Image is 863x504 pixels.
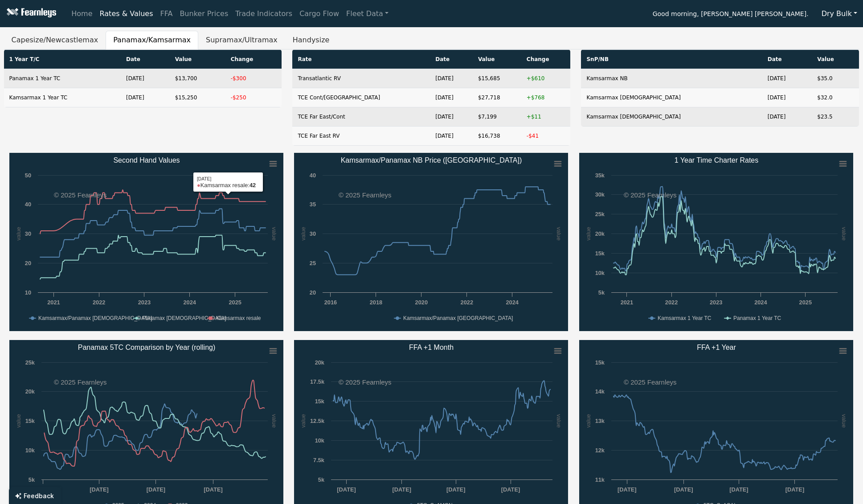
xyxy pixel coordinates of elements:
[121,50,170,69] th: Date
[142,315,226,321] text: Panamax [DEMOGRAPHIC_DATA]
[521,107,571,127] td: +$11
[430,107,473,127] td: [DATE]
[595,250,605,257] text: 15k
[4,88,121,107] td: Kamsarmax 1 Year TC
[762,69,812,88] td: [DATE]
[121,69,170,88] td: [DATE]
[799,299,812,306] text: 2025
[595,476,605,483] text: 11k
[730,486,748,493] text: [DATE]
[581,88,762,107] td: Kamsarmax [DEMOGRAPHIC_DATA]
[25,260,31,266] text: 20
[170,88,225,107] td: $15,250
[595,447,605,454] text: 12k
[146,486,165,493] text: [DATE]
[176,5,232,23] a: Bunker Prices
[232,5,296,23] a: Trade Indicators
[473,69,521,88] td: $15,685
[38,315,152,321] text: Kamsarmax/Panamax [DEMOGRAPHIC_DATA]
[294,153,568,331] svg: Kamsarmax/Panamax NB Price (China)
[710,299,722,306] text: 2023
[430,69,473,88] td: [DATE]
[157,5,176,23] a: FFA
[473,107,521,127] td: $7,199
[343,5,392,23] a: Fleet Data
[229,299,241,306] text: 2025
[300,227,307,241] text: value
[337,486,356,493] text: [DATE]
[292,127,430,146] td: TCE Far East RV
[25,172,31,179] text: 50
[25,388,35,395] text: 20k
[430,127,473,146] td: [DATE]
[785,486,804,493] text: [DATE]
[409,344,454,351] text: FFA +1 Month
[675,486,693,493] text: [DATE]
[461,299,473,306] text: 2022
[430,50,473,69] th: Date
[556,227,562,241] text: value
[579,153,853,331] svg: 1 Year Time Charter Rates
[339,378,392,386] text: © 2025 Fearnleys
[96,5,157,23] a: Rates & Values
[54,191,107,199] text: © 2025 Fearnleys
[271,227,278,241] text: value
[271,414,278,428] text: value
[300,414,307,428] text: value
[581,107,762,127] td: Kamsarmax [DEMOGRAPHIC_DATA]
[15,227,21,241] text: value
[506,299,519,306] text: 2024
[310,172,316,179] text: 40
[33,486,52,493] text: [DATE]
[138,299,150,306] text: 2023
[28,476,35,483] text: 5k
[446,486,465,493] text: [DATE]
[198,31,285,49] button: Supramax/Ultramax
[25,230,31,237] text: 30
[658,315,712,321] text: Kamsarmax 1 Year TC
[25,201,31,208] text: 40
[595,230,605,237] text: 20k
[4,31,106,49] button: Capesize/Newcastlemax
[624,378,677,386] text: © 2025 Fearnleys
[78,344,215,351] text: Panamax 5TC Comparison by Year (rolling)
[92,299,105,306] text: 2022
[595,388,605,395] text: 14k
[25,359,35,366] text: 25k
[595,191,605,198] text: 30k
[310,378,325,385] text: 17.5k
[581,69,762,88] td: Kamsarmax NB
[430,88,473,107] td: [DATE]
[54,378,107,386] text: © 2025 Fearnleys
[310,230,316,237] text: 30
[314,457,325,463] text: 7.5k
[762,50,812,69] th: Date
[473,88,521,107] td: $27,718
[25,289,31,296] text: 10
[310,260,316,266] text: 25
[618,486,637,493] text: [DATE]
[521,88,571,107] td: +$768
[225,69,282,88] td: -$300
[595,359,605,366] text: 15k
[581,50,762,69] th: SnP/NB
[415,299,428,306] text: 2020
[310,201,316,208] text: 35
[521,127,571,146] td: -$41
[841,414,847,428] text: value
[315,398,325,405] text: 15k
[285,31,337,49] button: Handysize
[734,315,782,321] text: Panamax 1 Year TC
[68,5,96,23] a: Home
[339,191,392,199] text: © 2025 Fearnleys
[521,69,571,88] td: +$610
[25,418,35,424] text: 15k
[121,88,170,107] td: [DATE]
[812,69,859,88] td: $35.0
[292,107,430,127] td: TCE Far East/Cont
[598,289,605,296] text: 5k
[556,414,562,428] text: value
[812,50,859,69] th: Value
[113,156,180,164] text: Second Hand Values
[501,486,520,493] text: [DATE]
